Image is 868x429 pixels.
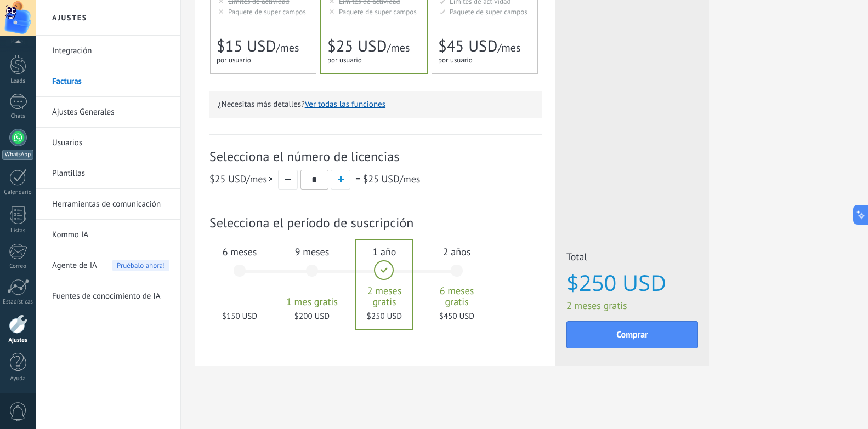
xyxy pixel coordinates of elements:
span: Selecciona el período de suscripción [209,214,542,231]
a: Plantillas [52,158,169,189]
span: $25 USD [362,173,399,185]
span: = [355,173,360,185]
span: 1 mes gratis [282,296,342,307]
a: Integración [52,36,169,66]
a: Agente de IA Pruébalo ahora! [52,250,169,281]
span: Agente de IA [52,250,97,281]
a: Fuentes de conocimiento de IA [52,281,169,312]
span: por usuario [327,55,362,65]
div: Calendario [2,189,34,196]
span: $250 USD [355,311,414,322]
div: WhatsApp [2,150,33,160]
span: 1 año [355,245,414,258]
span: 2 años [427,245,486,258]
span: /mes [497,41,520,55]
span: $200 USD [282,311,342,322]
a: Facturas [52,66,169,97]
span: 6 meses gratis [427,285,486,307]
li: Fuentes de conocimiento de IA [36,281,180,311]
span: /mes [209,173,275,185]
span: 2 meses gratis [355,285,414,307]
span: por usuario [438,55,473,65]
span: Comprar [616,331,648,339]
span: $250 USD [566,271,698,295]
span: Paquete de super campos [450,7,527,16]
span: Selecciona el número de licencias [209,148,542,165]
button: Ver todas las funciones [305,99,385,110]
li: Integración [36,36,180,66]
span: Paquete de super campos [228,7,306,16]
span: /mes [276,41,299,55]
span: Paquete de super campos [339,7,417,16]
div: Estadísticas [2,299,34,306]
li: Ajustes Generales [36,97,180,128]
span: $25 USD [209,173,246,185]
li: Herramientas de comunicación [36,189,180,220]
span: 9 meses [282,245,342,258]
div: Ayuda [2,375,34,382]
div: Correo [2,263,34,270]
span: 2 meses gratis [566,299,698,312]
li: Agente de IA [36,250,180,281]
a: Kommo IA [52,220,169,250]
a: Usuarios [52,128,169,158]
span: 6 meses [210,245,269,258]
p: ¿Necesitas más detalles? [218,99,534,110]
div: Chats [2,113,34,120]
div: Leads [2,78,34,85]
li: Facturas [36,66,180,97]
span: $15 USD [217,36,276,56]
span: Total [566,250,698,266]
span: $25 USD [327,36,387,56]
li: Kommo IA [36,220,180,250]
span: por usuario [217,55,251,65]
div: Listas [2,227,34,234]
li: Plantillas [36,158,180,189]
div: Ajustes [2,337,34,344]
span: /mes [387,41,410,55]
a: Ajustes Generales [52,97,169,128]
span: $150 USD [210,311,269,322]
span: $450 USD [427,311,486,322]
a: Herramientas de comunicación [52,189,169,220]
span: $45 USD [438,36,497,56]
li: Usuarios [36,128,180,158]
span: Pruébalo ahora! [112,260,169,271]
span: /mes [362,173,420,185]
button: Comprar [566,321,698,348]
